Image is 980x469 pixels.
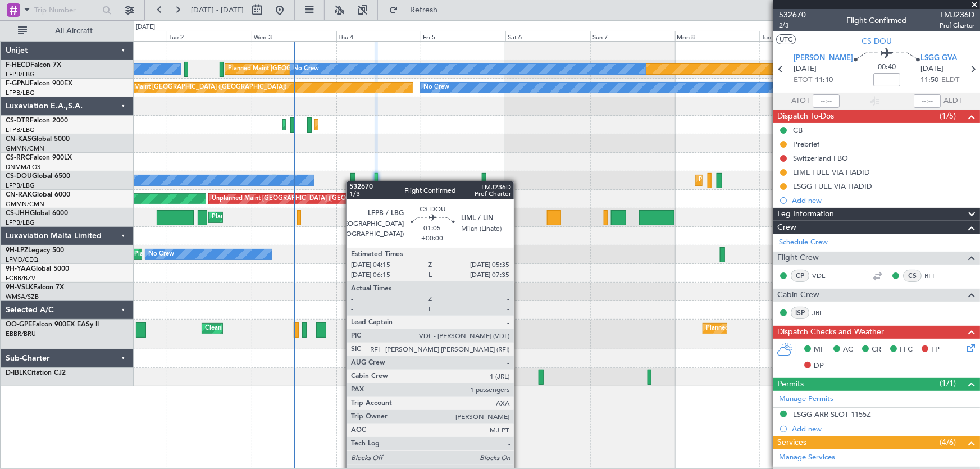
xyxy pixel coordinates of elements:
span: CS-DOU [6,173,32,180]
span: CN-KAS [6,136,31,143]
span: Dispatch Checks and Weather [777,326,884,339]
a: LFPB/LBG [6,89,35,97]
span: DP [814,361,824,372]
a: LFPB/LBG [6,126,35,134]
span: Pref Charter [940,21,974,30]
a: VDL [812,271,837,281]
input: --:-- [813,94,840,108]
span: [PERSON_NAME] [794,53,853,64]
div: Planned Maint [GEOGRAPHIC_DATA] ([GEOGRAPHIC_DATA]) [228,61,405,78]
span: CN-RAK [6,192,32,198]
div: CB [793,125,803,135]
a: WMSA/SZB [6,293,39,301]
a: CS-RRCFalcon 900LX [6,154,72,161]
div: No Crew [423,79,449,96]
div: Prebrief [793,139,819,149]
a: LFMD/CEQ [6,256,38,264]
div: CS [903,270,922,282]
a: 9H-LPZLegacy 500 [6,247,64,254]
span: FFC [900,344,913,356]
a: F-HECDFalcon 7X [6,62,61,69]
div: [DATE] [136,22,155,32]
div: Mon 8 [675,31,760,41]
button: All Aircraft [12,22,122,40]
a: CN-RAKGlobal 6000 [6,192,70,198]
span: Flight Crew [777,252,819,265]
div: LIML FUEL VIA HADID [793,167,870,177]
a: CS-DOUGlobal 6500 [6,173,70,180]
span: 9H-VSLK [6,284,33,291]
span: (1/1) [940,377,956,389]
span: (1/5) [940,110,956,122]
span: CR [872,344,881,356]
a: RFI [924,271,950,281]
div: Cleaning [GEOGRAPHIC_DATA] ([GEOGRAPHIC_DATA] National) [205,320,393,337]
span: Leg Information [777,208,834,221]
span: [DATE] - [DATE] [191,5,244,15]
div: Add new [792,195,974,205]
span: Dispatch To-Dos [777,110,834,123]
div: No Crew [293,61,319,78]
span: 11:10 [815,75,833,86]
a: F-GPNJFalcon 900EX [6,80,72,87]
span: CS-JHH [6,210,30,217]
span: ALDT [943,95,962,107]
span: 9H-YAA [6,266,31,272]
button: Refresh [384,1,451,19]
span: All Aircraft [29,27,118,35]
a: EBBR/BRU [6,330,36,338]
span: ETOT [794,75,812,86]
div: Unplanned Maint [GEOGRAPHIC_DATA] ([GEOGRAPHIC_DATA]) [212,190,396,207]
div: Tue 2 [167,31,252,41]
div: Flight Confirmed [846,15,907,27]
span: CS-DTR [6,117,30,124]
input: Trip Number [34,2,99,19]
a: D-IBLKCitation CJ2 [6,370,66,376]
span: [DATE] [794,63,817,75]
a: LFPB/LBG [6,70,35,79]
div: Planned Maint [GEOGRAPHIC_DATA] ([GEOGRAPHIC_DATA]) [699,172,876,189]
span: Refresh [400,6,448,14]
a: CS-DTRFalcon 2000 [6,117,68,124]
span: MF [814,344,824,356]
div: No Crew [148,246,174,263]
span: D-IBLK [6,370,27,376]
a: GMMN/CMN [6,144,44,153]
button: UTC [776,34,796,44]
span: Permits [777,378,804,391]
span: FP [931,344,940,356]
div: ISP [791,307,809,319]
span: [DATE] [920,63,943,75]
span: Cabin Crew [777,289,819,302]
a: CN-KASGlobal 5000 [6,136,70,143]
span: 2/3 [779,21,806,30]
div: Sun 7 [590,31,675,41]
span: CS-RRC [6,154,30,161]
div: Thu 4 [336,31,421,41]
a: FCBB/BZV [6,274,35,283]
span: LMJ236D [940,9,974,21]
a: CS-JHHGlobal 6000 [6,210,68,217]
div: Planned Maint Nice ([GEOGRAPHIC_DATA]) [134,246,259,263]
a: 9H-YAAGlobal 5000 [6,266,69,272]
a: Manage Permits [779,394,833,405]
span: OO-GPE [6,321,32,328]
span: (4/6) [940,436,956,448]
div: Switzerland FBO [793,153,848,163]
a: GMMN/CMN [6,200,44,208]
span: 00:40 [878,62,896,73]
span: AC [843,344,853,356]
span: ELDT [941,75,959,86]
span: 532670 [779,9,806,21]
div: Planned Maint [GEOGRAPHIC_DATA] ([GEOGRAPHIC_DATA] National) [706,320,909,337]
div: Add new [792,424,974,434]
span: 11:50 [920,75,938,86]
div: CP [791,270,809,282]
a: LFPB/LBG [6,218,35,227]
div: Sat 6 [505,31,590,41]
a: LFPB/LBG [6,181,35,190]
div: Wed 3 [252,31,336,41]
span: LSGG GVA [920,53,957,64]
span: F-HECD [6,62,30,69]
span: F-GPNJ [6,80,30,87]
